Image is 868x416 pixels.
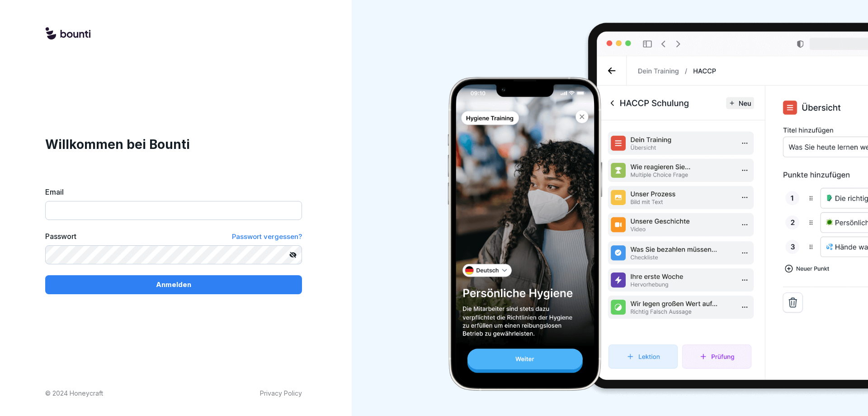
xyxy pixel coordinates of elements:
[45,231,76,242] label: Passwort
[45,275,302,294] button: Anmelden
[45,135,302,154] h1: Willkommen bei Bounti
[45,388,103,398] p: © 2024 Honeycraft
[260,388,302,398] a: Privacy Policy
[232,231,302,242] a: Passwort vergessen?
[232,232,302,241] span: Passwort vergessen?
[45,186,302,197] label: Email
[156,280,191,290] p: Anmelden
[45,27,90,41] img: logo.svg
